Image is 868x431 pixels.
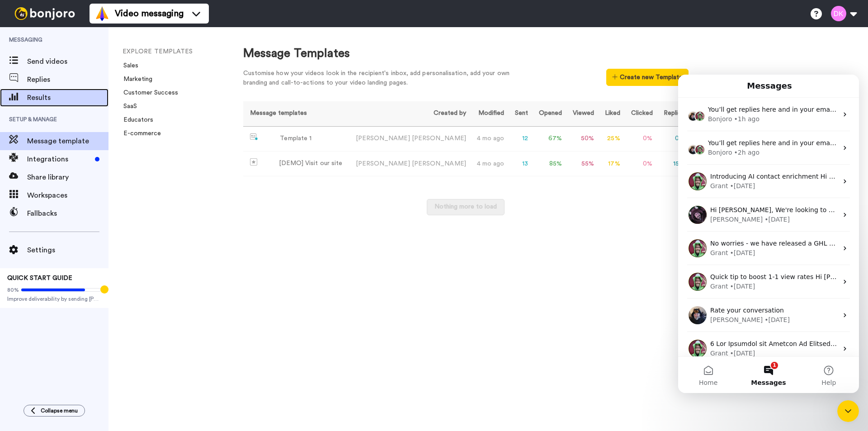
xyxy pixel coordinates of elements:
div: • [DATE] [86,241,112,250]
button: Messages [60,282,120,318]
li: EXPLORE TEMPLATES [123,47,245,57]
div: Grant [32,107,50,116]
span: Message template [27,136,108,147]
span: Workspaces [27,190,108,201]
th: Modified [470,101,508,126]
td: 50 % [566,126,598,152]
td: 85 % [532,152,566,176]
a: Sales [118,62,138,69]
div: Customise how your videos look in the recipient's inbox, add personalisation, add your own brandi... [243,69,524,88]
a: SaaS [118,103,137,109]
span: Results [27,92,108,103]
div: Grant [32,207,50,217]
iframe: Intercom live chat [837,400,859,422]
div: • [DATE] [52,174,77,183]
span: Collapse menu [41,407,78,414]
div: • [DATE] [52,274,77,284]
div: [PERSON_NAME] [32,140,85,150]
td: 25 % [598,126,624,152]
span: Settings [27,245,108,256]
span: [PERSON_NAME] [412,161,466,167]
td: 0 % [656,126,689,152]
button: Nothing more to load [427,199,505,215]
div: Bonjoro [30,73,54,83]
div: Tooltip anchor [100,285,108,294]
span: No worries - we have released a GHL workflow integration as well - so you can set up a step to cr... [32,165,415,172]
td: 4 mo ago [470,152,508,176]
td: 0 % [624,126,656,152]
td: 4 mo ago [470,126,508,152]
td: [PERSON_NAME] [347,152,470,176]
img: nextgen-template.svg [250,133,259,141]
span: Integrations [27,154,91,165]
th: Opened [532,101,566,126]
iframe: Intercom live chat [678,75,859,393]
img: Profile image for Grant [10,165,28,183]
td: 67 % [532,126,566,152]
div: • 2h ago [56,73,82,83]
div: Message Templates [243,45,689,62]
div: • [DATE] [86,140,112,150]
span: Fallbacks [27,208,108,219]
th: Liked [598,101,624,126]
a: E-commerce [118,130,161,137]
div: Template 1 [280,134,311,143]
img: vm-color.svg [95,6,109,21]
th: Viewed [566,101,598,126]
td: [PERSON_NAME] [347,126,470,152]
span: You’ll get replies here and in your email: ✉️ [EMAIL_ADDRESS][DOMAIN_NAME] Our usual reply time 🕒... [30,65,396,72]
img: demo-template.svg [250,158,257,166]
span: Rate your conversation [32,232,106,239]
div: [DEMO] Visit our site [279,159,343,168]
td: 0 % [624,152,656,176]
span: Messages [73,305,108,311]
td: 15 % [656,152,689,176]
th: Message templates [243,101,348,126]
span: Help [143,305,158,311]
th: Replied [656,101,689,126]
a: Marketing [118,76,152,82]
div: • [DATE] [52,207,77,217]
span: QUICK START GUIDE [7,275,72,281]
div: • 1h ago [56,40,82,49]
span: [PERSON_NAME] [412,135,466,142]
td: 17 % [598,152,624,176]
span: Share library [27,172,108,183]
img: Profile image for Grant [10,98,28,116]
a: Customer Success [118,90,178,96]
th: Sent [508,101,532,126]
th: Clicked [624,101,656,126]
span: You’ll get replies here and in your email: ✉️ [EMAIL_ADDRESS][DOMAIN_NAME] Our usual reply time 🕒... [30,31,396,38]
button: Help [121,282,181,318]
div: [PERSON_NAME] [32,241,85,250]
div: Grant [32,174,50,183]
div: Bonjoro [30,40,54,49]
div: • [DATE] [52,107,77,116]
img: Profile image for Grant [10,265,28,283]
th: Created by [347,101,470,126]
td: 12 [508,126,532,152]
button: Create new Template [606,69,688,86]
a: Educators [118,117,153,123]
img: Grant avatar [16,70,27,81]
div: Grant [32,274,50,284]
span: Improve deliverability by sending [PERSON_NAME]’s from your own email [7,295,101,303]
img: Profile image for Johann [10,232,28,250]
span: Home [21,305,39,311]
img: Profile image for Matt [10,131,28,149]
span: 80% [7,286,19,294]
span: Send videos [27,56,108,67]
td: 13 [508,152,532,176]
img: Johann avatar [9,70,20,81]
span: Replies [27,74,108,85]
img: bj-logo-header-white.svg [11,7,79,20]
button: Collapse menu [24,405,85,417]
td: 55 % [566,152,598,176]
span: Video messaging [115,7,184,20]
img: Profile image for Grant [10,198,28,216]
